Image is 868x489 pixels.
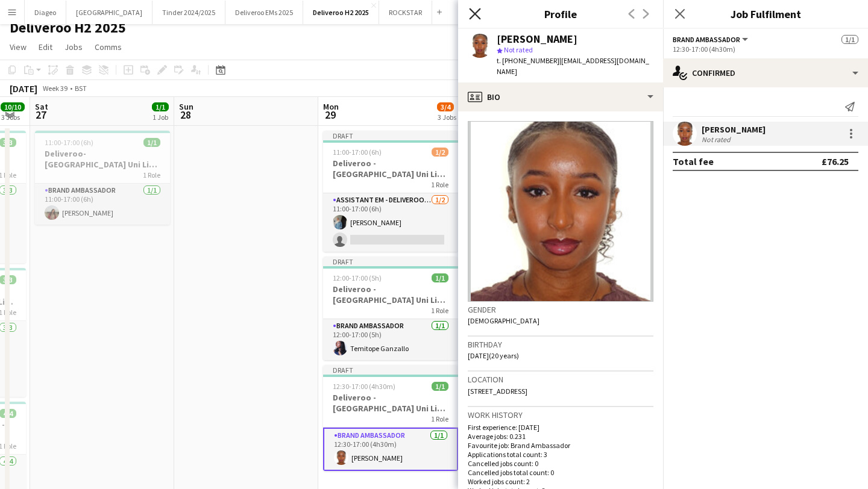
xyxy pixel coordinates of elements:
[468,468,653,477] p: Cancelled jobs total count: 0
[35,148,170,170] h3: Deliveroo- [GEOGRAPHIC_DATA] Uni Live Event SBA
[143,170,160,179] span: 1 Role
[458,83,663,111] div: Bio
[303,1,379,24] button: Deliveroo H2 2025
[673,155,714,167] div: Total fee
[468,477,653,486] p: Worked jobs count: 2
[468,423,653,432] p: First experience: [DATE]
[33,108,48,122] span: 27
[333,148,382,157] span: 11:00-17:00 (6h)
[323,392,458,414] h3: Deliveroo - [GEOGRAPHIC_DATA] Uni Live Event SBA
[323,365,458,471] app-job-card: Draft12:30-17:00 (4h30m)1/1Deliveroo - [GEOGRAPHIC_DATA] Uni Live Event SBA1 RoleBrand Ambassador...
[323,131,458,252] app-job-card: Draft11:00-17:00 (6h)1/2Deliveroo - [GEOGRAPHIC_DATA] Uni Live Event SBA1 RoleAssistant EM - Deli...
[333,382,395,391] span: 12:30-17:00 (4h30m)
[323,257,458,360] app-job-card: Draft12:00-17:00 (5h)1/1Deliveroo - [GEOGRAPHIC_DATA] Uni Live Event SBA1 RoleBrand Ambassador1/1...
[673,45,858,54] div: 12:30-17:00 (4h30m)
[143,138,160,147] span: 1/1
[323,284,458,305] h3: Deliveroo - [GEOGRAPHIC_DATA] Uni Live Event SBA
[432,273,448,282] span: 1/1
[497,56,649,76] span: | [EMAIL_ADDRESS][DOMAIN_NAME]
[45,138,93,147] span: 11:00-17:00 (6h)
[60,39,87,55] a: Jobs
[673,35,740,44] span: Brand Ambassador
[25,1,66,24] button: Diageo
[34,39,57,55] a: Edit
[35,184,170,225] app-card-role: Brand Ambassador1/111:00-17:00 (6h)[PERSON_NAME]
[437,102,454,111] span: 3/4
[39,42,52,52] span: Edit
[663,6,868,22] h3: Job Fulfilment
[10,83,37,95] div: [DATE]
[64,42,83,52] span: Jobs
[40,84,70,93] span: Week 39
[10,19,126,37] h1: Deliveroo H2 2025
[323,428,458,471] app-card-role: Brand Ambassador1/112:30-17:00 (4h30m)[PERSON_NAME]
[468,351,519,360] span: [DATE] (20 years)
[35,101,48,112] span: Sat
[468,441,653,450] p: Favourite job: Brand Ambassador
[468,339,653,350] h3: Birthday
[458,6,663,22] h3: Profile
[431,306,448,315] span: 1 Role
[663,58,868,87] div: Confirmed
[497,34,577,45] div: [PERSON_NAME]
[95,42,122,52] span: Comms
[153,1,225,24] button: Tinder 2024/2025
[153,113,168,122] div: 1 Job
[225,1,303,24] button: Deliveroo EMs 2025
[5,39,31,55] a: View
[323,193,458,252] app-card-role: Assistant EM - Deliveroo FR1/211:00-17:00 (6h)[PERSON_NAME]
[90,39,127,55] a: Comms
[468,304,653,315] h3: Gender
[468,387,527,396] span: [STREET_ADDRESS]
[431,180,448,189] span: 1 Role
[497,56,559,65] span: t. [PHONE_NUMBER]
[468,432,653,441] p: Average jobs: 0.231
[321,108,339,122] span: 29
[468,374,653,385] h3: Location
[468,316,539,325] span: [DEMOGRAPHIC_DATA]
[1,113,24,122] div: 3 Jobs
[432,148,448,157] span: 1/2
[468,450,653,459] p: Applications total count: 3
[1,102,25,111] span: 10/10
[66,1,153,24] button: [GEOGRAPHIC_DATA]
[673,35,750,44] button: Brand Ambassador
[431,414,448,423] span: 1 Role
[323,101,339,112] span: Mon
[438,113,456,122] div: 3 Jobs
[468,121,653,302] img: Crew avatar or photo
[702,135,733,144] div: Not rated
[179,101,193,112] span: Sun
[10,42,27,52] span: View
[35,131,170,225] app-job-card: 11:00-17:00 (6h)1/1Deliveroo- [GEOGRAPHIC_DATA] Uni Live Event SBA1 RoleBrand Ambassador1/111:00-...
[323,257,458,266] div: Draft
[323,319,458,360] app-card-role: Brand Ambassador1/112:00-17:00 (5h)Temitope Ganzallo
[177,108,193,122] span: 28
[379,1,432,24] button: ROCKSTAR
[822,155,849,167] div: £76.25
[323,131,458,140] div: Draft
[841,35,858,44] span: 1/1
[75,84,87,93] div: BST
[468,410,653,420] h3: Work history
[152,102,169,111] span: 1/1
[432,382,448,391] span: 1/1
[333,273,382,282] span: 12:00-17:00 (5h)
[323,365,458,375] div: Draft
[504,45,533,54] span: Not rated
[323,158,458,179] h3: Deliveroo - [GEOGRAPHIC_DATA] Uni Live Event SBA
[468,459,653,468] p: Cancelled jobs count: 0
[702,124,766,135] div: [PERSON_NAME]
